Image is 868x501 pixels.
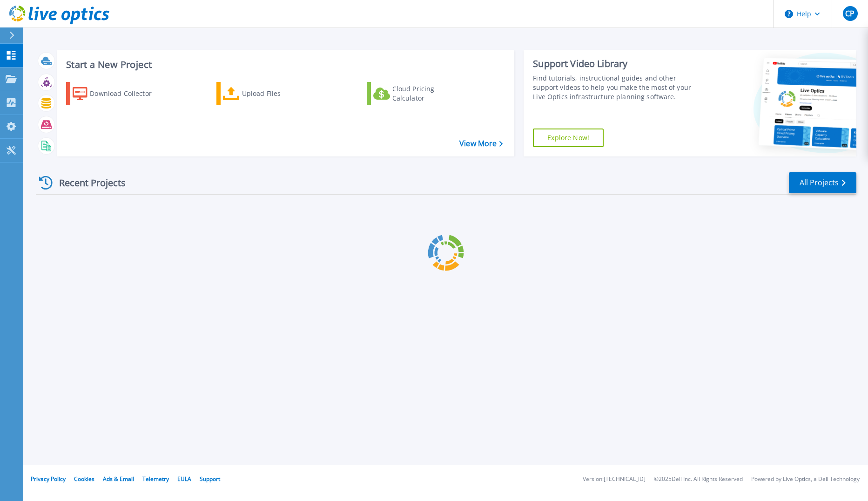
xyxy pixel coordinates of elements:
a: Cloud Pricing Calculator [367,82,471,105]
li: Powered by Live Optics, a Dell Technology [751,476,860,482]
a: Cookies [74,475,94,483]
li: © 2025 Dell Inc. All Rights Reserved [654,476,743,482]
h3: Start a New Project [66,60,502,70]
a: Privacy Policy [31,475,66,483]
div: Upload Files [242,84,316,103]
div: Recent Projects [36,171,138,194]
a: All Projects [789,172,856,193]
div: Find tutorials, instructional guides and other support videos to help you make the most of your L... [533,74,702,102]
span: CP [845,10,855,17]
a: Upload Files [216,82,320,105]
a: View More [459,139,503,148]
li: Version: [TECHNICAL_ID] [583,476,646,482]
a: EULA [177,475,191,483]
div: Support Video Library [533,58,702,70]
a: Download Collector [66,82,170,105]
a: Explore Now! [533,129,604,147]
a: Ads & Email [103,475,134,483]
a: Support [200,475,220,483]
a: Telemetry [142,475,169,483]
div: Download Collector [90,84,164,103]
div: Cloud Pricing Calculator [392,84,467,103]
